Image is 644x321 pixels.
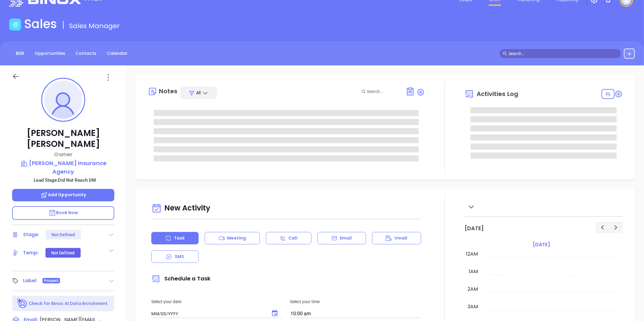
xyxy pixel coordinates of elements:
[367,88,399,95] input: Search...
[40,192,86,198] span: Add Opportunity
[267,306,282,321] button: Choose date, selected date is Sep 24, 2025
[17,298,28,309] img: Ai-Enrich-DaqCidB-.svg
[103,48,131,58] a: Calendar
[69,21,120,31] span: Sales Manager
[174,235,185,241] p: Task
[340,235,352,241] p: Email
[151,298,283,305] p: Select your date
[24,17,57,31] h1: Sales
[477,91,518,97] span: Activities Log
[394,235,408,241] p: Vmail
[532,240,551,249] a: [DATE]
[508,50,618,57] input: Search…
[23,248,39,257] div: Temp:
[12,48,28,58] a: BDR
[51,248,75,258] div: Not Defined
[49,210,78,216] span: Book Now
[12,159,114,176] a: [PERSON_NAME] Insurance Agency
[596,222,609,233] button: Previous day
[151,201,421,216] div: New Activity
[44,81,82,119] img: profile-user
[503,51,507,56] span: search
[23,276,38,285] div: Label:
[52,230,75,240] div: Not Defined
[12,150,114,158] p: Owner
[466,286,479,293] div: 2am
[288,235,297,241] p: Call
[227,235,246,241] p: Meeting
[12,128,114,150] p: [PERSON_NAME] [PERSON_NAME]
[466,303,479,310] div: 3am
[465,225,484,232] h2: [DATE]
[290,298,421,305] p: Select your time
[72,48,100,58] a: Contacts
[159,88,177,94] div: Notes
[15,176,114,184] p: Lead Stage: Did Not Reach DM
[44,277,59,284] span: Prospect
[151,311,265,316] input: MM/DD/YYYY
[609,222,623,233] button: Next day
[23,230,39,239] div: Stage:
[196,90,201,96] span: All
[175,253,184,260] p: SMS
[31,48,69,58] a: Opportunities
[465,250,479,258] div: 12am
[151,275,210,282] span: Schedule a Task
[29,300,108,307] p: Check for Binox AI Data Enrichment
[468,268,479,275] div: 1am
